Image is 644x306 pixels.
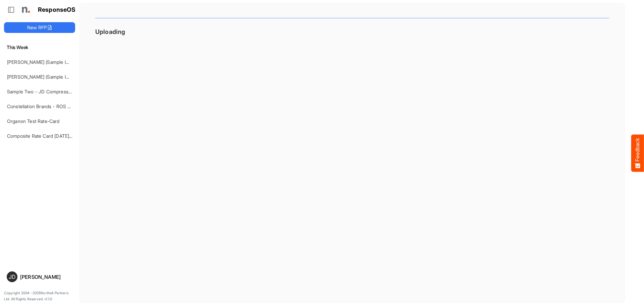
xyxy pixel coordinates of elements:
a: [PERSON_NAME] (Sample Import) [DATE] - Flyer - Short [7,59,128,65]
p: Copyright 2004 - 2025 Northell Partners Ltd. All Rights Reserved. v 1.1.0 [4,290,75,302]
a: Composite Rate Card [DATE]_smaller [7,133,87,139]
span: JD [9,274,15,279]
h1: ResponseOS [38,6,76,13]
a: [PERSON_NAME] (Sample Import) [DATE] - Flyer [7,74,111,80]
div: [PERSON_NAME] [20,274,72,279]
a: Constellation Brands - ROS prices [7,103,80,109]
a: Organon Test Rate-Card [7,118,60,124]
h3: Uploading [95,28,609,35]
h6: This Week [4,44,75,51]
img: Northell [18,3,32,16]
button: New RFP [4,22,75,33]
button: Feedback [631,134,644,172]
a: Sample Two - JD Compressed 2 [7,89,78,94]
